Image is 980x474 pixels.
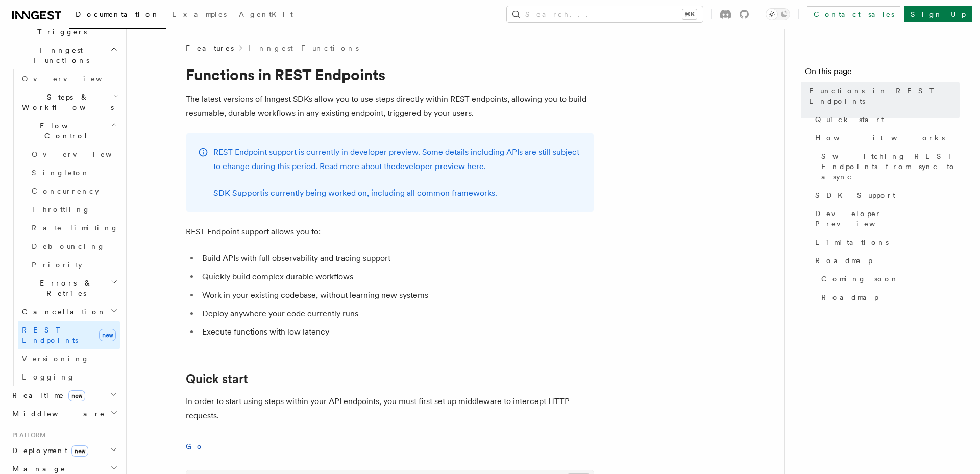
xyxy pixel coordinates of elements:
li: Work in your existing codebase, without learning new systems [199,288,594,302]
a: Switching REST Endpoints from sync to async [817,147,960,186]
a: Contact sales [807,6,900,22]
button: Cancellation [18,302,120,321]
a: Developer Preview [811,204,960,233]
a: Quick start [186,372,248,386]
button: Go [186,435,204,458]
span: Throttling [32,205,90,214]
button: Search...⌘K [507,6,703,22]
span: Deployment [8,445,88,456]
p: is currently being worked on, including all common frameworks. [213,186,582,200]
a: SDK Support [213,188,263,198]
a: Concurrency [28,182,120,200]
a: Limitations [811,233,960,251]
span: Versioning [22,354,89,363]
span: How it works [815,133,945,143]
kbd: ⌘K [682,9,697,19]
span: Rate limiting [32,224,118,232]
span: REST Endpoints [22,326,78,344]
a: Priority [28,255,120,274]
span: Roadmap [821,292,878,302]
a: Singleton [28,163,120,182]
span: AgentKit [239,10,293,18]
span: Developer Preview [815,208,960,229]
li: Deploy anywhere your code currently runs [199,306,594,321]
button: Toggle dark mode [766,8,790,20]
span: SDK Support [815,190,895,200]
a: Roadmap [817,288,960,306]
p: In order to start using steps within your API endpoints, you must first set up middleware to inte... [186,394,594,423]
a: Sign Up [904,6,972,22]
span: Steps & Workflows [18,92,114,112]
h1: Functions in REST Endpoints [186,65,594,84]
li: Build APIs with full observability and tracing support [199,251,594,266]
a: SDK Support [811,186,960,204]
a: Debouncing [28,237,120,255]
span: Errors & Retries [18,278,111,298]
a: Examples [166,3,233,28]
span: Coming soon [821,274,899,284]
a: Roadmap [811,251,960,270]
a: Logging [18,368,120,386]
a: Quick start [811,110,960,129]
span: Logging [22,373,75,381]
span: Debouncing [32,242,105,250]
span: Functions in REST Endpoints [809,86,960,106]
li: Quickly build complex durable workflows [199,270,594,284]
span: Features [186,43,234,53]
li: Execute functions with low latency [199,325,594,339]
div: Inngest Functions [8,69,120,386]
p: REST Endpoint support allows you to: [186,225,594,239]
div: Flow Control [18,145,120,274]
span: Manage [8,464,66,474]
p: The latest versions of Inngest SDKs allow you to use steps directly within REST endpoints, allowi... [186,92,594,121]
span: Switching REST Endpoints from sync to async [821,151,960,182]
a: Throttling [28,200,120,219]
a: How it works [811,129,960,147]
button: Flow Control [18,116,120,145]
span: Platform [8,431,46,439]
a: Versioning [18,349,120,368]
button: Realtimenew [8,386,120,405]
a: Functions in REST Endpoints [805,82,960,110]
span: new [99,329,116,341]
a: Overview [28,145,120,163]
span: new [71,445,88,457]
span: Inngest Functions [8,45,110,65]
h4: On this page [805,65,960,82]
span: Examples [172,10,227,18]
button: Deploymentnew [8,441,120,460]
span: Flow Control [18,121,111,141]
a: AgentKit [233,3,299,28]
button: Steps & Workflows [18,88,120,116]
span: Overview [22,75,127,83]
span: Priority [32,260,82,269]
span: Cancellation [18,306,106,317]
span: new [68,390,85,401]
span: Middleware [8,409,105,419]
span: Documentation [76,10,160,18]
a: Inngest Functions [248,43,359,53]
span: Realtime [8,390,85,400]
a: REST Endpointsnew [18,321,120,349]
a: Documentation [69,3,166,29]
a: developer preview here [396,161,484,171]
span: Limitations [815,237,889,247]
button: Middleware [8,405,120,423]
span: Overview [32,150,137,158]
span: Roadmap [815,255,872,266]
a: Coming soon [817,270,960,288]
button: Errors & Retries [18,274,120,302]
a: Rate limiting [28,219,120,237]
button: Inngest Functions [8,41,120,69]
a: Overview [18,69,120,88]
span: Quick start [815,114,884,125]
p: REST Endpoint support is currently in developer preview. Some details including APIs are still su... [213,145,582,174]
span: Concurrency [32,187,99,195]
span: Singleton [32,169,90,177]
